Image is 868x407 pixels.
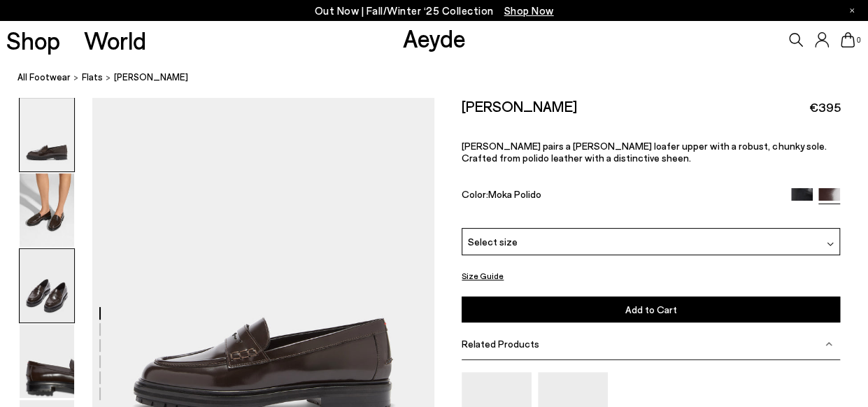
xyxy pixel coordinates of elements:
[462,188,778,204] div: Color:
[315,2,554,20] p: Out Now | Fall/Winter ‘25 Collection
[468,234,518,249] span: Select size
[462,97,577,115] h2: [PERSON_NAME]
[504,4,554,17] span: Navigate to /collections/new-in
[84,28,146,52] a: World
[17,70,71,85] a: All Footwear
[825,341,832,348] img: svg%3E
[462,267,504,285] button: Size Guide
[841,32,855,48] a: 0
[488,188,541,200] span: Moka Polido
[402,23,465,52] a: Aeyde
[20,324,74,398] img: Leon Loafers - Image 4
[82,71,103,83] span: flats
[17,59,868,97] nav: breadcrumb
[20,98,74,171] img: Leon Loafers - Image 1
[20,249,74,322] img: Leon Loafers - Image 3
[20,173,74,247] img: Leon Loafers - Image 2
[827,241,834,248] img: svg%3E
[462,297,840,322] button: Add to Cart
[82,70,103,85] a: flats
[6,28,60,52] a: Shop
[855,36,862,44] span: 0
[462,140,840,164] p: [PERSON_NAME] pairs a [PERSON_NAME] loafer upper with a robust, chunky sole. Crafted from polido ...
[462,338,539,350] span: Related Products
[114,70,188,85] span: [PERSON_NAME]
[809,99,840,116] span: €395
[625,304,677,315] span: Add to Cart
